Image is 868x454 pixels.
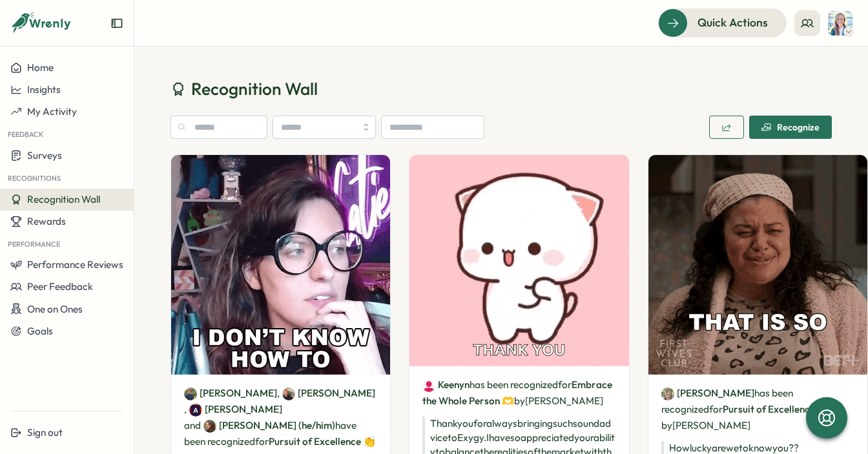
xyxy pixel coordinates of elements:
img: Adrien Young [189,404,202,417]
img: Keenyn [422,379,435,392]
a: Adrien Young[PERSON_NAME] [189,402,282,417]
div: Recognize [761,122,820,132]
span: , [184,401,282,417]
img: Chad Brokaw [184,387,197,400]
span: Rewards [27,215,66,227]
span: , [277,385,375,401]
a: KeenynKeenyn [422,378,470,392]
button: Expand sidebar [110,17,123,30]
img: Ross Chapman (he/him) [203,420,216,433]
img: Bonnie Goode [828,11,852,36]
span: Recognition Wall [27,193,100,205]
span: Quick Actions [697,14,768,31]
img: Recognition Image [171,155,390,374]
p: has been recognized by [PERSON_NAME] [422,377,615,409]
img: Lisa Warner [661,387,674,400]
button: Recognize [749,116,832,139]
span: One on Ones [27,303,83,315]
img: Recognition Image [648,155,867,374]
img: Mark Buckner [282,387,295,400]
a: Lisa Warner[PERSON_NAME] [661,386,754,400]
span: for [558,378,572,391]
span: Insights [27,83,61,96]
span: Home [27,61,54,74]
span: Peer Feedback [27,280,93,293]
span: Recognition Wall [191,77,318,100]
button: Quick Actions [658,8,787,37]
span: Goals [27,325,53,337]
span: Performance Reviews [27,258,123,271]
span: Pursuit of Excellence 👏 [723,403,829,415]
a: Mark Buckner[PERSON_NAME] [282,386,375,400]
span: Surveys [27,149,62,161]
span: My Activity [27,105,77,118]
span: and [184,418,201,433]
span: for [255,435,269,448]
a: Ross Chapman (he/him)[PERSON_NAME] (he/him) [203,418,335,433]
span: Sign out [27,426,63,439]
a: Chad Brokaw[PERSON_NAME] [184,386,277,400]
span: Pursuit of Excellence 👏 [269,435,375,448]
span: for [709,403,723,415]
img: Recognition Image [409,155,628,366]
p: has been recognized by [PERSON_NAME] [661,385,854,433]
